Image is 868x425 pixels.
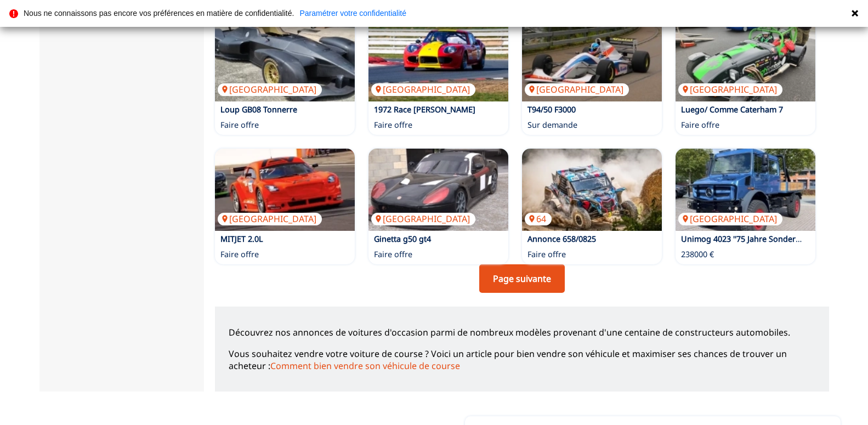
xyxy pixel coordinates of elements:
[215,19,355,101] img: Loup GB08 Tonnerre
[525,83,629,95] p: [GEOGRAPHIC_DATA]
[527,234,596,244] a: Annonce 658/0825
[299,9,406,17] a: Paramétrer votre confidentialité
[522,19,662,101] a: T94/50 F3000[GEOGRAPHIC_DATA]
[368,19,508,101] a: 1972 Race Marcos[GEOGRAPHIC_DATA]
[218,83,322,95] p: [GEOGRAPHIC_DATA]
[681,249,714,260] p: 238000 €
[522,149,662,231] img: Annonce 658/0825
[676,149,815,231] a: Unimog 4023 ''75 Jahre Sondermodell ''[GEOGRAPHIC_DATA]
[681,120,719,131] p: Faire offre
[270,360,460,372] a: Comment bien vendre son véhicule de course
[678,83,782,95] p: [GEOGRAPHIC_DATA]
[676,19,815,101] img: Luego/ Comme Caterham 7
[215,149,355,231] a: MITJET 2.0L[GEOGRAPHIC_DATA]
[527,249,566,260] p: Faire offre
[522,19,662,101] img: T94/50 F3000
[220,249,259,260] p: Faire offre
[676,19,815,101] a: Luego/ Comme Caterham 7[GEOGRAPHIC_DATA]
[368,149,508,231] img: Ginetta g50 gt4
[527,104,576,115] a: T94/50 F3000
[374,249,412,260] p: Faire offre
[525,213,552,225] p: 64
[229,326,815,338] p: Découvrez nos annonces de voitures d'occasion parmi de nombreux modèles provenant d'une centaine ...
[215,19,355,101] a: Loup GB08 Tonnerre[GEOGRAPHIC_DATA]
[681,104,783,115] a: Luego/ Comme Caterham 7
[522,149,662,231] a: Annonce 658/082564
[24,9,294,17] p: Nous ne connaissons pas encore vos préférences en matière de confidentialité.
[218,213,322,225] p: [GEOGRAPHIC_DATA]
[220,104,297,115] a: Loup GB08 Tonnerre
[220,234,263,244] a: MITJET 2.0L
[368,19,508,101] img: 1972 Race Marcos
[371,213,475,225] p: [GEOGRAPHIC_DATA]
[220,120,259,131] p: Faire offre
[374,234,431,244] a: Ginetta g50 gt4
[676,149,815,231] img: Unimog 4023 ''75 Jahre Sondermodell ''
[368,149,508,231] a: Ginetta g50 gt4[GEOGRAPHIC_DATA]
[215,149,355,231] img: MITJET 2.0L
[479,264,565,293] a: Page suivante
[229,348,815,372] p: Vous souhaitez vendre votre voiture de course ? Voici un article pour bien vendre son véhicule et...
[371,83,475,95] p: [GEOGRAPHIC_DATA]
[374,120,412,131] p: Faire offre
[374,104,475,115] a: 1972 Race [PERSON_NAME]
[678,213,782,225] p: [GEOGRAPHIC_DATA]
[681,234,827,244] a: Unimog 4023 ''75 Jahre Sondermodell ''
[527,120,577,131] p: Sur demande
